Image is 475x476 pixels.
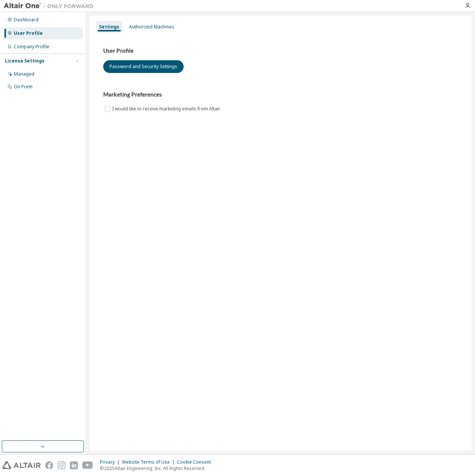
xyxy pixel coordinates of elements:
[103,47,458,55] h3: User Profile
[14,30,43,36] div: User Profile
[70,461,78,469] img: linkedin.svg
[99,24,119,30] div: Settings
[45,461,53,469] img: facebook.svg
[100,465,215,472] p: © 2025 Altair Engineering, Inc. All Rights Reserved.
[14,84,33,90] div: On Prem
[177,459,215,465] div: Cookie Consent
[112,104,222,113] label: I would like to receive marketing emails from Altair
[103,91,458,98] h3: Marketing Preferences
[14,17,39,23] div: Dashboard
[14,71,34,77] div: Managed
[122,459,177,465] div: Website Terms of Use
[129,24,174,30] div: Authorized Machines
[103,60,184,73] button: Password and Security Settings
[5,58,45,64] div: License Settings
[82,461,93,469] img: youtube.svg
[4,2,97,10] img: Altair One
[14,44,49,50] div: Company Profile
[100,459,122,465] div: Privacy
[58,461,65,469] img: instagram.svg
[2,461,41,469] img: altair_logo.svg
